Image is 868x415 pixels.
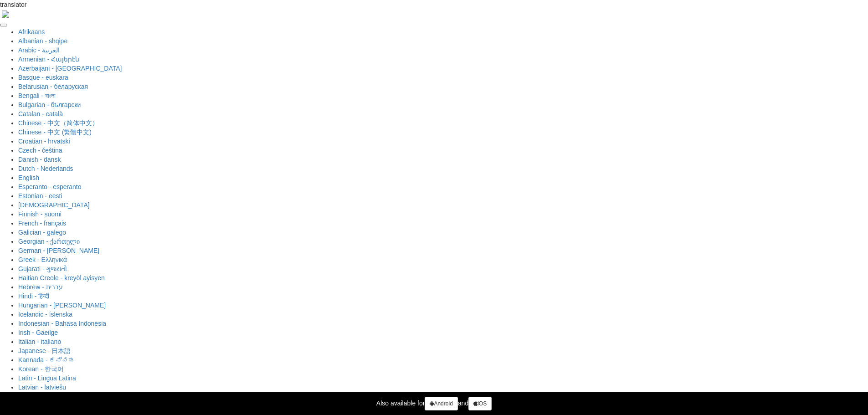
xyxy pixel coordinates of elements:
a: Azerbaijani - [GEOGRAPHIC_DATA] [18,65,122,72]
a: Japanese - 日本語 [18,347,71,354]
a: Afrikaans [18,28,45,36]
a: Latin - Lingua Latina [18,374,76,382]
a: Bulgarian - български [18,101,81,108]
a: Italian - italiano [18,338,61,345]
a: Dutch - Nederlands [18,165,73,172]
a: Korean - 한국어 [18,365,64,373]
a: Chinese - 中文（简体中文） [18,119,98,127]
a: Czech - čeština [18,147,62,154]
a: Haitian Creole - kreyòl ayisyen [18,274,105,282]
a: Bengali - বাংলা [18,92,56,99]
a: Albanian - shqipe [18,37,67,45]
a: Icelandic - íslenska [18,311,72,318]
a: Chinese - 中文 (繁體中文) [18,128,92,136]
a: Greek - Ελληνικά [18,256,67,263]
a: Croatian - hrvatski [18,138,70,145]
a: Hungarian - [PERSON_NAME] [18,302,106,309]
a: Android [425,397,457,410]
a: [DEMOGRAPHIC_DATA] [18,201,90,209]
a: Estonian - eesti [18,192,62,200]
a: Danish - dansk [18,156,61,163]
a: Indonesian - Bahasa Indonesia [18,320,106,327]
a: Irish - Gaeilge [18,329,58,336]
a: Armenian - Հայերէն [18,56,79,63]
a: iOS [468,397,492,410]
a: Galician - galego [18,229,66,236]
a: French - français [18,220,66,227]
a: Georgian - ქართული [18,238,80,245]
a: Basque - euskara [18,74,68,81]
a: German - [PERSON_NAME] [18,247,99,254]
a: Catalan - català [18,110,63,118]
a: Hindi - हिन्दी [18,292,49,300]
a: Esperanto - esperanto [18,183,82,190]
a: Belarusian - беларуская [18,83,88,90]
a: Finnish - suomi [18,210,62,218]
a: Arabic - ‎‫العربية‬‎ [18,46,60,54]
a: English [18,174,39,181]
a: Kannada - ಕನ್ನಡ [18,356,75,364]
img: right-arrow.png [2,10,9,18]
a: Hebrew - ‎‫עברית‬‎ [18,283,63,291]
a: Latvian - latviešu [18,384,66,391]
a: Gujarati - ગુજરાતી [18,265,67,272]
